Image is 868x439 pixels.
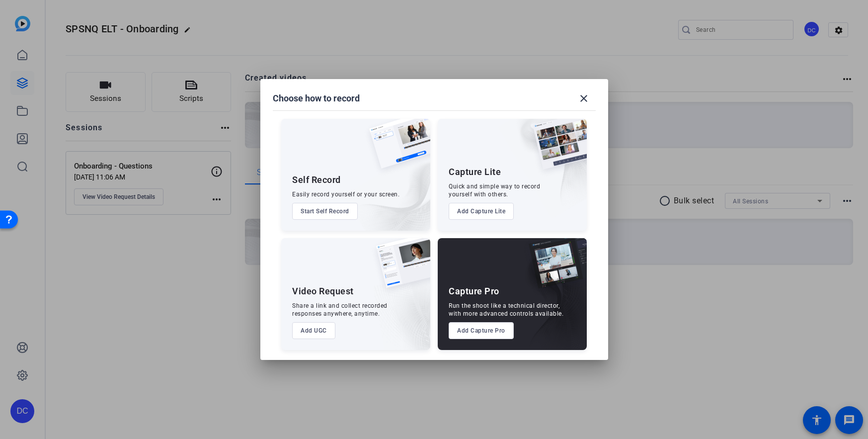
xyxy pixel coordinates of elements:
div: Capture Lite [449,166,501,178]
div: Quick and simple way to record yourself with others. [449,182,540,198]
mat-icon: close [578,92,590,104]
img: capture-pro.png [521,238,587,299]
img: embarkstudio-capture-lite.png [498,119,587,218]
button: Add Capture Pro [449,322,514,339]
img: embarkstudio-capture-pro.png [513,251,587,350]
button: Add UGC [292,322,335,339]
img: embarkstudio-ugc-content.png [373,269,430,350]
div: Capture Pro [449,285,499,297]
div: Run the shoot like a technical director, with more advanced controls available. [449,302,563,318]
div: Share a link and collect recorded responses anywhere, anytime. [292,302,388,318]
div: Video Request [292,285,354,297]
img: embarkstudio-self-record.png [344,140,430,231]
button: Start Self Record [292,203,358,220]
img: capture-lite.png [525,119,587,179]
img: ugc-content.png [369,238,430,298]
h1: Choose how to record [273,92,360,104]
div: Easily record yourself or your screen. [292,190,399,198]
img: self-record.png [362,119,430,178]
div: Self Record [292,174,341,186]
button: Add Capture Lite [449,203,514,220]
